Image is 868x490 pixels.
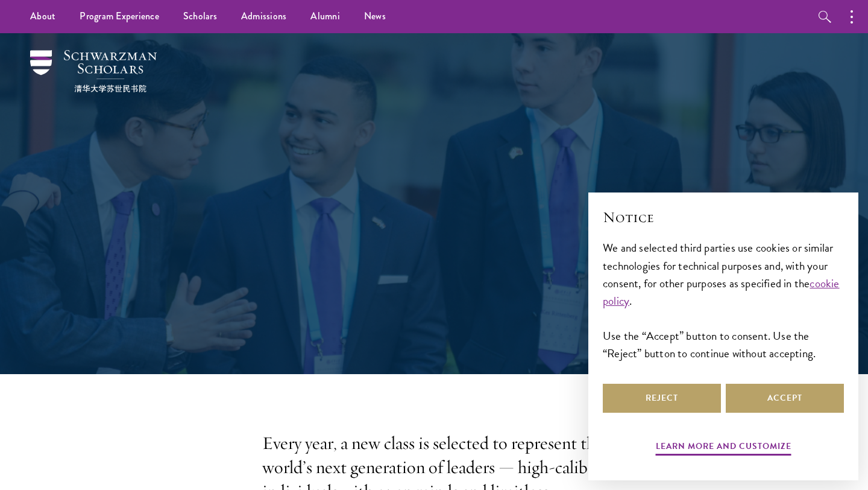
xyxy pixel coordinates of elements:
h2: Notice [603,207,844,227]
img: Schwarzman Scholars [30,50,157,92]
button: Learn more and customize [656,439,791,457]
div: We and selected third parties use cookies or similar technologies for technical purposes and, wit... [603,239,844,361]
button: Reject [603,384,721,413]
button: Accept [726,384,844,413]
a: cookie policy [603,275,840,310]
